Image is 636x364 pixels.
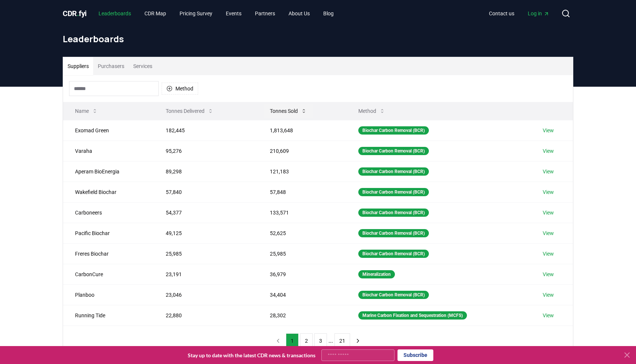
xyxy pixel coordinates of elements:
td: 210,609 [258,141,346,161]
span: Log in [528,10,549,17]
li: ... [328,336,333,345]
td: 25,985 [154,243,258,264]
td: Wakefield Biochar [63,182,154,202]
a: About Us [283,7,316,20]
a: Blog [317,7,340,20]
a: View [543,250,554,257]
a: View [543,291,554,299]
button: Tonnes Delivered [160,104,219,118]
td: 54,377 [154,202,258,223]
div: Biochar Carbon Removal (BCR) [358,229,429,237]
button: Tonnes Sold [264,104,313,118]
a: Partners [249,7,281,20]
div: Biochar Carbon Removal (BCR) [358,147,429,155]
a: View [543,271,554,278]
a: Pricing Survey [174,7,218,20]
a: View [543,168,554,175]
td: 34,404 [258,284,346,305]
td: 23,191 [154,264,258,284]
button: Name [69,104,104,118]
td: 95,276 [154,141,258,161]
td: Varaha [63,141,154,161]
span: CDR fyi [63,9,87,18]
a: View [543,147,554,155]
div: Biochar Carbon Removal (BCR) [358,188,429,196]
button: 1 [286,333,299,348]
a: Log in [522,7,555,20]
td: Planboo [63,284,154,305]
button: next page [352,333,364,348]
div: Biochar Carbon Removal (BCR) [358,250,429,258]
td: 52,625 [258,223,346,243]
a: View [543,127,554,134]
td: 49,125 [154,223,258,243]
a: View [543,188,554,196]
a: View [543,209,554,216]
td: CarbonCure [63,264,154,284]
nav: Main [483,7,555,20]
td: 182,445 [154,120,258,141]
button: 2 [300,333,313,348]
td: Carboneers [63,202,154,223]
td: 89,298 [154,161,258,182]
td: 1,813,648 [258,120,346,141]
td: 25,985 [258,243,346,264]
a: Events [220,7,247,20]
td: 36,979 [258,264,346,284]
div: Biochar Carbon Removal (BCR) [358,167,429,176]
td: 57,848 [258,182,346,202]
td: Running Tide [63,305,154,326]
button: Method [352,104,391,118]
a: Contact us [483,7,520,20]
td: 28,302 [258,305,346,326]
div: Biochar Carbon Removal (BCR) [358,126,429,135]
td: Aperam BioEnergia [63,161,154,182]
div: Mineralization [358,270,395,278]
h1: Leaderboards [63,33,573,45]
a: View [543,312,554,319]
button: Suppliers [63,57,93,75]
button: 3 [314,333,327,348]
td: Freres Biochar [63,243,154,264]
a: CDR Map [138,7,172,20]
div: Biochar Carbon Removal (BCR) [358,291,429,299]
div: Biochar Carbon Removal (BCR) [358,209,429,217]
td: 23,046 [154,284,258,305]
button: Method [162,83,198,95]
button: 21 [334,333,350,348]
button: Purchasers [93,57,129,75]
nav: Main [93,7,340,20]
td: Exomad Green [63,120,154,141]
a: CDR.fyi [63,8,87,19]
button: Services [129,57,157,75]
a: View [543,229,554,237]
td: Pacific Biochar [63,223,154,243]
td: 22,880 [154,305,258,326]
a: Leaderboards [93,7,137,20]
td: 133,571 [258,202,346,223]
td: 121,183 [258,161,346,182]
span: . [77,9,79,18]
td: 57,840 [154,182,258,202]
div: Marine Carbon Fixation and Sequestration (MCFS) [358,311,467,320]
